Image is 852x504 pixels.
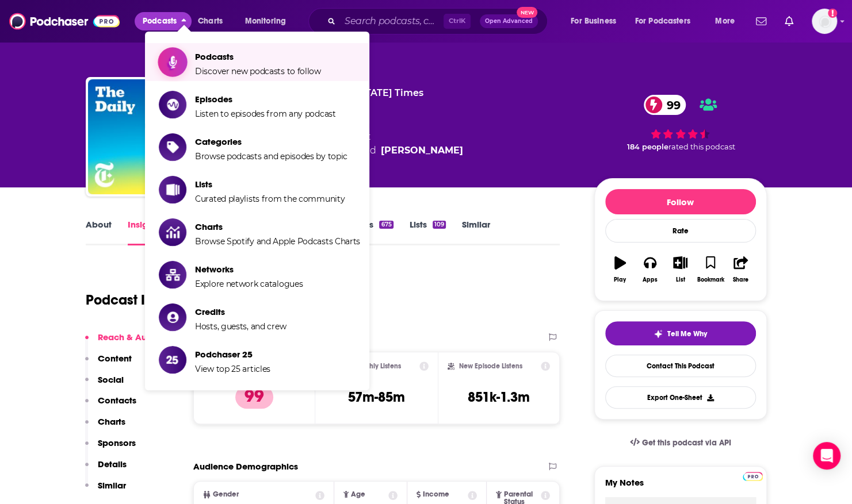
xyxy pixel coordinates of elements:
span: Hosts, guests, and crew [195,321,286,332]
div: Rate [605,219,756,243]
div: Apps [643,276,658,283]
button: tell me why sparkleTell Me Why [605,321,756,345]
span: Categories [195,136,347,147]
span: Explore network catalogues [195,279,303,289]
span: Lists [195,179,345,190]
button: open menu [707,12,749,30]
a: Get this podcast via API [621,429,740,457]
div: Search podcasts, credits, & more... [319,8,559,34]
button: Apps [635,249,665,290]
h2: Audience Demographics [193,461,298,472]
p: Contacts [98,395,136,406]
p: Sponsors [98,437,136,448]
a: Similar [462,219,490,245]
p: Details [98,459,127,470]
span: Podcasts [195,51,321,62]
span: Browse Spotify and Apple Podcasts Charts [195,236,360,247]
button: Show profile menu [812,9,837,34]
button: Play [605,249,635,290]
button: close menu [135,12,192,30]
span: For Podcasters [635,13,690,29]
a: Show notifications dropdown [780,11,798,31]
a: Contact This Podcast [605,355,756,377]
button: Contacts [85,395,136,416]
span: Networks [195,264,303,275]
span: Income [423,491,449,498]
a: 99 [644,95,686,115]
span: Podchaser 25 [195,349,270,360]
span: Charts [198,13,223,29]
div: Bookmark [697,276,724,283]
div: 109 [433,221,446,229]
span: 184 people [627,143,668,151]
input: Search podcasts, credits, & more... [340,12,444,30]
p: Content [98,353,132,364]
span: Episodes [195,94,336,105]
a: Lists109 [410,219,446,245]
span: New [517,7,537,18]
p: Charts [98,416,125,427]
button: Open AdvancedNew [480,14,538,28]
div: 99 184 peoplerated this podcast [594,87,767,159]
span: For Business [571,13,616,29]
span: Charts [195,221,360,232]
div: Share [733,276,748,283]
div: [PERSON_NAME] [381,144,463,157]
span: 99 [655,95,686,115]
span: Listen to episodes from any podcast [195,109,336,119]
img: Podchaser - Follow, Share and Rate Podcasts [9,10,120,32]
div: List [676,276,685,283]
button: Charts [85,416,125,437]
p: Social [98,374,124,385]
button: Reach & Audience [85,332,175,353]
button: Details [85,459,127,480]
p: Similar [98,480,126,491]
h2: New Episode Listens [459,362,522,370]
a: Pro website [743,470,763,481]
button: open menu [563,12,631,30]
a: InsightsPodchaser Pro [128,219,185,245]
span: Podcasts [143,13,177,29]
button: Share [725,249,755,290]
span: Age [351,491,365,498]
img: tell me why sparkle [654,329,663,338]
button: Bookmark [696,249,725,290]
a: Charts [190,12,230,30]
button: Export One-Sheet [605,386,756,409]
span: View top 25 articles [195,364,270,374]
span: Tell Me Why [667,329,707,338]
img: User Profile [812,9,837,34]
span: Curated playlists from the community [195,194,345,204]
button: open menu [237,12,301,30]
svg: Add a profile image [828,9,837,18]
span: Credits [195,306,286,317]
img: Podchaser Pro [743,472,763,481]
button: Similar [85,480,126,501]
span: Discover new podcasts to follow [195,66,321,76]
button: Social [85,374,124,395]
span: Gender [213,491,239,498]
span: Browse podcasts and episodes by topic [195,151,347,161]
span: rated this podcast [668,143,735,151]
label: My Notes [605,477,756,497]
span: Open Advanced [485,18,533,24]
button: List [665,249,695,290]
span: More [715,13,735,29]
span: Ctrl K [444,14,471,29]
div: Play [614,276,626,283]
h3: 851k-1.3m [468,388,530,406]
button: open menu [628,12,707,30]
span: Logged in as WE_Broadcast1 [812,9,837,34]
button: Sponsors [85,437,136,459]
span: Monitoring [245,13,286,29]
a: About [86,219,112,245]
h1: Podcast Insights [86,291,190,309]
a: Show notifications dropdown [751,11,771,31]
img: The Daily [88,79,203,194]
button: Follow [605,189,756,214]
span: Get this podcast via API [641,438,731,448]
p: Reach & Audience [98,332,175,343]
button: Content [85,353,132,374]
